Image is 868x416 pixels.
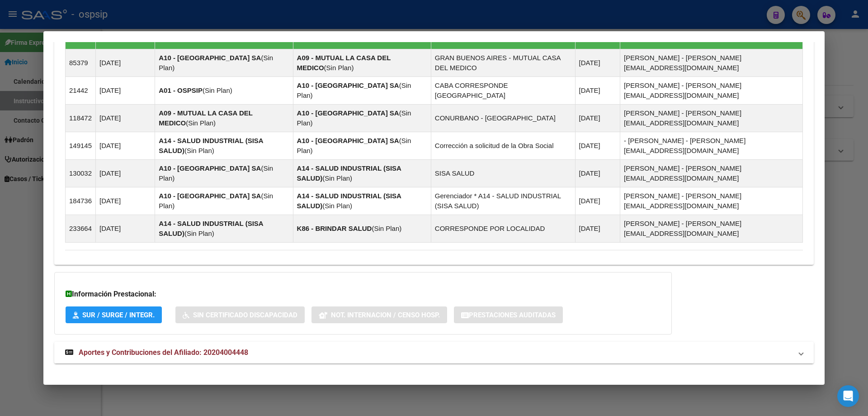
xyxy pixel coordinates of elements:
td: [DATE] [96,187,155,215]
td: Corrección a solicitud de la Obra Social [431,132,575,160]
strong: A14 - SALUD INDUSTRIAL (SISA SALUD) [159,137,263,154]
strong: A09 - MUTUAL LA CASA DEL MEDICO [159,109,253,127]
span: Sin Plan [325,202,350,210]
td: [DATE] [96,105,155,132]
td: 233664 [66,215,96,243]
td: ( ) [293,215,431,243]
td: ( ) [155,160,293,187]
button: Prestaciones Auditadas [454,306,563,323]
td: CORRESPONDE POR LOCALIDAD [431,215,575,243]
td: 130032 [66,160,96,187]
td: [DATE] [96,77,155,105]
button: Not. Internacion / Censo Hosp. [311,306,447,323]
span: SUR / SURGE / INTEGR. [82,311,155,319]
span: Sin Plan [325,174,350,182]
div: Open Intercom Messenger [837,385,859,407]
td: [DATE] [575,77,620,105]
strong: A10 - [GEOGRAPHIC_DATA] SA [159,192,261,200]
strong: A10 - [GEOGRAPHIC_DATA] SA [297,81,399,89]
td: ( ) [293,187,431,215]
td: CABA CORRESPONDE [GEOGRAPHIC_DATA] [431,77,575,105]
td: 118472 [66,105,96,132]
td: - [PERSON_NAME] - [PERSON_NAME][EMAIL_ADDRESS][DOMAIN_NAME] [620,132,803,160]
td: ( ) [293,132,431,160]
strong: A14 - SALUD INDUSTRIAL (SISA SALUD) [297,164,401,182]
button: SUR / SURGE / INTEGR. [66,306,162,323]
td: ( ) [155,132,293,160]
strong: A10 - [GEOGRAPHIC_DATA] SA [159,164,261,172]
strong: A01 - OSPSIP [159,86,203,94]
td: 184736 [66,187,96,215]
td: ( ) [293,77,431,105]
td: [PERSON_NAME] - [PERSON_NAME][EMAIL_ADDRESS][DOMAIN_NAME] [620,105,803,132]
td: [PERSON_NAME] - [PERSON_NAME][EMAIL_ADDRESS][DOMAIN_NAME] [620,215,803,243]
span: Sin Plan [187,230,212,237]
span: Prestaciones Auditadas [469,311,556,319]
span: Sin Plan [326,64,352,72]
td: ( ) [293,160,431,187]
td: [DATE] [96,49,155,77]
td: ( ) [155,187,293,215]
td: [DATE] [575,160,620,187]
strong: A14 - SALUD INDUSTRIAL (SISA SALUD) [297,192,401,210]
td: [DATE] [575,49,620,77]
strong: A10 - [GEOGRAPHIC_DATA] SA [297,109,399,117]
td: ( ) [155,49,293,77]
td: CONURBANO - [GEOGRAPHIC_DATA] [431,105,575,132]
mat-expansion-panel-header: Aportes y Contribuciones del Afiliado: 20204004448 [54,342,814,363]
td: 85379 [66,49,96,77]
td: ( ) [155,105,293,132]
td: [DATE] [575,187,620,215]
strong: A14 - SALUD INDUSTRIAL (SISA SALUD) [159,220,263,237]
td: [DATE] [96,215,155,243]
td: [PERSON_NAME] - [PERSON_NAME][EMAIL_ADDRESS][DOMAIN_NAME] [620,77,803,105]
td: [DATE] [575,132,620,160]
td: ( ) [293,49,431,77]
td: [DATE] [96,132,155,160]
span: Sin Plan [205,86,230,94]
td: [DATE] [575,215,620,243]
td: ( ) [293,105,431,132]
td: 149145 [66,132,96,160]
strong: A10 - [GEOGRAPHIC_DATA] SA [159,54,261,62]
td: ( ) [155,77,293,105]
strong: A09 - MUTUAL LA CASA DEL MEDICO [297,54,391,72]
td: SISA SALUD [431,160,575,187]
td: GRAN BUENOS AIRES - MUTUAL CASA DEL MEDICO [431,49,575,77]
td: [PERSON_NAME] - [PERSON_NAME][EMAIL_ADDRESS][DOMAIN_NAME] [620,187,803,215]
td: ( ) [155,215,293,243]
td: [DATE] [96,160,155,187]
td: [PERSON_NAME] - [PERSON_NAME][EMAIL_ADDRESS][DOMAIN_NAME] [620,49,803,77]
button: Sin Certificado Discapacidad [175,306,305,323]
span: Sin Plan [187,147,212,154]
td: [PERSON_NAME] - [PERSON_NAME][EMAIL_ADDRESS][DOMAIN_NAME] [620,160,803,187]
h3: Información Prestacional: [66,289,660,300]
td: Gerenciador * A14 - SALUD INDUSTRIAL (SISA SALUD) [431,187,575,215]
strong: K86 - BRINDAR SALUD [297,225,372,232]
strong: A10 - [GEOGRAPHIC_DATA] SA [297,137,399,144]
span: Sin Plan [188,119,213,127]
td: [DATE] [575,105,620,132]
td: 21442 [66,77,96,105]
span: Sin Plan [374,225,399,232]
span: Aportes y Contribuciones del Afiliado: 20204004448 [79,348,248,357]
span: Sin Certificado Discapacidad [193,311,297,319]
span: Not. Internacion / Censo Hosp. [331,311,440,319]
